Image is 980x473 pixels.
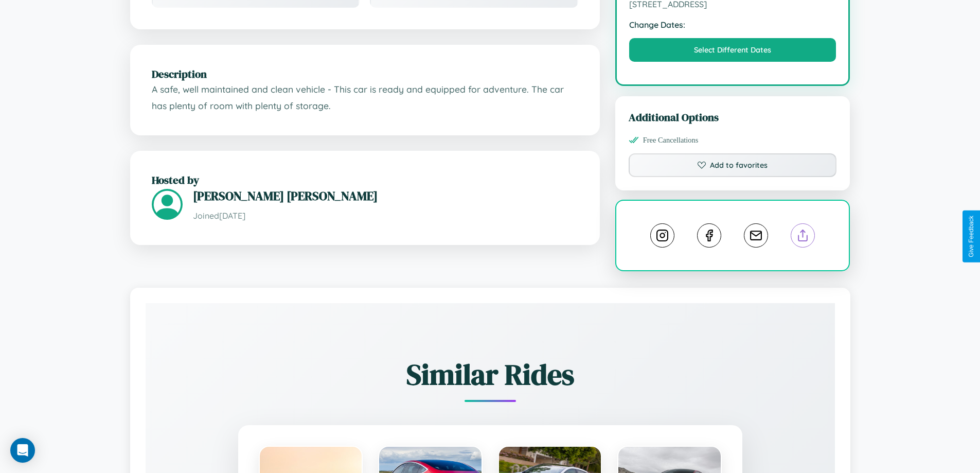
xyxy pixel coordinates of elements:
h3: Additional Options [629,110,837,125]
h2: Hosted by [152,172,578,187]
button: Select Different Dates [629,38,836,62]
p: A safe, well maintained and clean vehicle - This car is ready and equipped for adventure. The car... [152,81,578,114]
div: Give Feedback [968,216,975,257]
strong: Change Dates: [629,20,836,30]
h3: [PERSON_NAME] [PERSON_NAME] [193,187,578,204]
h2: Description [152,66,578,81]
div: Open Intercom Messenger [10,438,35,463]
span: Free Cancellations [643,136,699,145]
p: Joined [DATE] [193,208,578,223]
button: Add to favorites [629,153,837,177]
h2: Similar Rides [182,355,799,394]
